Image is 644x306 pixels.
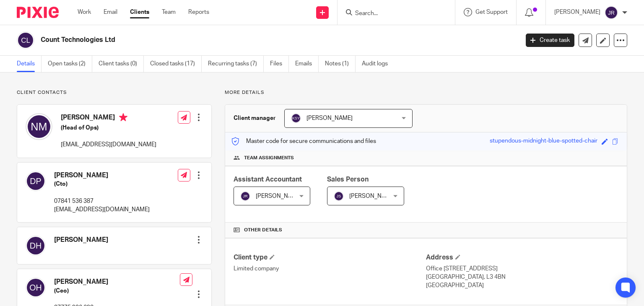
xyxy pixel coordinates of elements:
p: Client contacts [17,89,212,96]
h5: (Head of Ops) [61,124,156,132]
a: Details [17,56,42,72]
h2: Count Technologies Ltd [41,36,419,44]
span: Get Support [475,9,508,15]
p: [GEOGRAPHIC_DATA] [426,281,618,290]
a: Recurring tasks (7) [208,56,264,72]
img: svg%3E [26,171,46,191]
img: svg%3E [17,31,34,49]
h4: Client type [234,253,426,262]
img: svg%3E [26,277,46,298]
p: [GEOGRAPHIC_DATA], L3 4BN [426,273,618,281]
h4: [PERSON_NAME] [54,236,108,244]
span: Assistant Accountant [234,176,302,183]
a: Create task [526,34,574,47]
img: svg%3E [291,113,301,123]
p: Master code for secure communications and files [231,137,376,145]
a: Work [78,8,91,16]
h4: [PERSON_NAME] [54,171,150,180]
input: Search [354,10,430,18]
a: Open tasks (2) [48,56,92,72]
h5: (Ceo) [54,287,180,295]
h5: (Cto) [54,180,150,188]
p: More details [225,89,627,96]
img: svg%3E [605,6,618,19]
h3: Client manager [234,114,276,122]
p: Office [STREET_ADDRESS] [426,265,618,273]
img: svg%3E [26,113,52,140]
a: Files [270,56,289,72]
span: Sales Person [327,176,369,183]
div: stupendous-midnight-blue-spotted-chair [490,137,597,146]
span: [PERSON_NAME] [306,115,353,121]
p: [PERSON_NAME] [554,8,600,16]
p: Limited company [234,265,426,273]
span: Other details [244,227,282,233]
img: svg%3E [240,191,250,201]
h4: [PERSON_NAME] [61,113,156,124]
img: Pixie [17,7,59,18]
a: Notes (1) [325,56,356,72]
span: [PERSON_NAME] [256,193,302,199]
a: Emails [295,56,319,72]
p: 07841 536 387 [54,197,150,205]
a: Team [162,8,176,16]
p: [EMAIL_ADDRESS][DOMAIN_NAME] [54,205,150,214]
a: Closed tasks (17) [150,56,202,72]
i: Primary [119,113,127,122]
a: Clients [130,8,149,16]
img: svg%3E [334,191,344,201]
a: Reports [188,8,209,16]
img: svg%3E [26,236,46,256]
p: [EMAIL_ADDRESS][DOMAIN_NAME] [61,140,156,149]
span: Team assignments [244,155,294,161]
h4: [PERSON_NAME] [54,277,180,286]
a: Client tasks (0) [99,56,144,72]
span: [PERSON_NAME] [349,193,395,199]
h4: Address [426,253,618,262]
a: Email [104,8,117,16]
a: Audit logs [362,56,394,72]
